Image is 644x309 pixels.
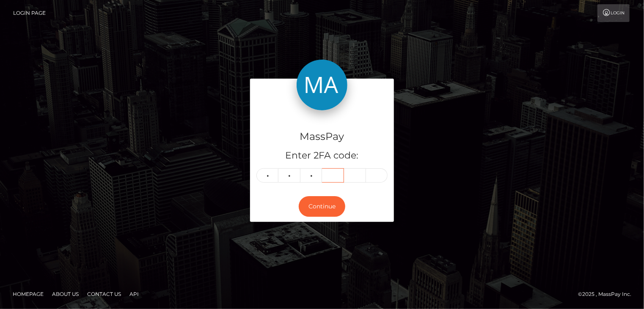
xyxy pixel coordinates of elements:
div: © 2025 , MassPay Inc. [578,290,638,299]
a: About Us [49,287,82,301]
a: Homepage [9,287,47,301]
h4: MassPay [256,129,388,144]
button: Continue [299,196,345,217]
a: Login [597,4,630,22]
h5: Enter 2FA code: [256,149,388,162]
img: MassPay [297,60,347,110]
a: Contact Us [84,287,124,301]
a: Login Page [13,4,46,22]
a: API [126,287,142,301]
